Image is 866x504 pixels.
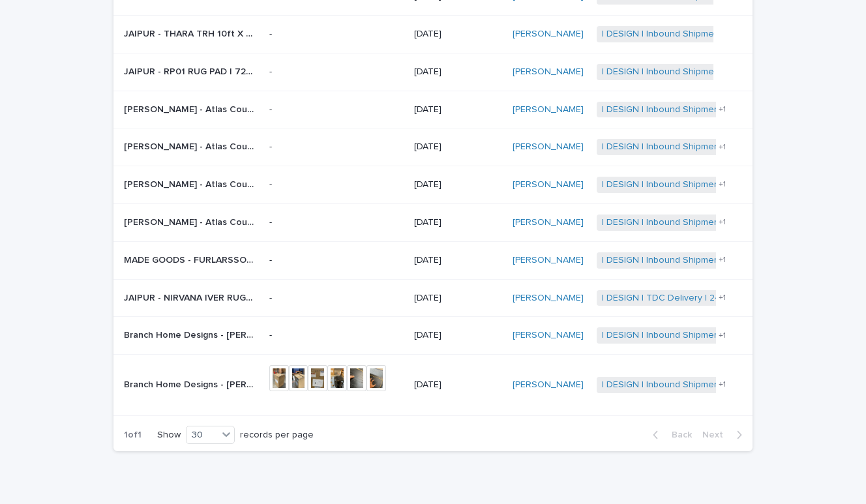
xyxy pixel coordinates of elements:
p: [DATE] [414,29,502,40]
a: I DESIGN | TDC Delivery | 24205 [602,293,737,304]
p: - [269,67,400,78]
p: Phillips Scott - Atlas Counter Stools | 71088 [124,102,257,115]
a: I DESIGN | Inbound Shipment | 23504 [602,379,756,391]
p: 1 of 1 [113,419,152,451]
a: [PERSON_NAME] [513,293,584,304]
a: [PERSON_NAME] [513,29,584,40]
p: Phillips Scott - Atlas Counter Stools | 71090 [124,177,257,190]
p: [DATE] [414,179,502,190]
p: JAIPUR - RP01 RUG PAD | 72550 [124,64,257,78]
p: [DATE] [414,293,502,304]
p: [DATE] [414,255,502,266]
span: + 1 [719,218,726,226]
a: I DESIGN | Inbound Shipment | 23505 [602,141,756,153]
span: + 1 [719,381,726,389]
p: - [269,217,400,228]
div: 30 [187,428,218,442]
span: Back [664,430,692,439]
p: - [269,255,400,266]
tr: Branch Home Designs - [PERSON_NAME] Tables Black | 71087Branch Home Designs - [PERSON_NAME] Table... [113,355,753,416]
a: [PERSON_NAME] [513,255,584,266]
p: - [269,293,400,304]
a: [PERSON_NAME] [513,330,584,341]
a: I DESIGN | Inbound Shipment | 23504 [602,330,756,341]
a: [PERSON_NAME] [513,141,584,153]
a: [PERSON_NAME] [513,67,584,78]
p: - [269,29,400,40]
a: I DESIGN | Inbound Shipment | 23901 [602,29,754,40]
p: JAIPUR - NIRVANA IVER RUG132564 | 72273 [124,290,257,304]
span: + 1 [719,332,726,340]
span: + 1 [719,106,726,113]
a: I DESIGN | Inbound Shipment | 23901 [602,67,754,78]
a: I DESIGN | Inbound Shipment | 23505 [602,104,756,115]
p: [DATE] [414,217,502,228]
tr: JAIPUR - THARA TRH 10ft X 14ft | 72549JAIPUR - THARA TRH 10ft X 14ft | 72549 -[DATE][PERSON_NAME]... [113,15,753,53]
p: Show [157,430,181,441]
tr: JAIPUR - RP01 RUG PAD | 72550JAIPUR - RP01 RUG PAD | 72550 -[DATE][PERSON_NAME] I DESIGN | Inboun... [113,53,753,91]
p: records per page [240,430,314,441]
span: + 1 [719,256,726,264]
p: [DATE] [414,141,502,153]
a: [PERSON_NAME] [513,379,584,391]
tr: MADE GOODS - FURLARSSOBC6418NVNT | 72253MADE GOODS - FURLARSSOBC6418NVNT | 72253 -[DATE][PERSON_N... [113,241,753,279]
p: - [269,141,400,153]
a: I DESIGN | Inbound Shipment | 23796 [602,255,756,266]
p: - [269,330,400,341]
button: Back [642,429,697,441]
span: + 1 [719,143,726,151]
tr: Branch Home Designs - [PERSON_NAME] Tables Black | 71086Branch Home Designs - [PERSON_NAME] Table... [113,317,753,355]
p: Branch Home Designs - George Bedside Tables Black | 71086 [124,327,257,341]
tr: [PERSON_NAME] - Atlas Counter Stools | 71088[PERSON_NAME] - Atlas Counter Stools | 71088 -[DATE][... [113,91,753,128]
a: [PERSON_NAME] [513,217,584,228]
button: Next [697,429,753,441]
a: [PERSON_NAME] [513,179,584,190]
tr: [PERSON_NAME] - Atlas Counter Stools | 71091[PERSON_NAME] - Atlas Counter Stools | 71091 -[DATE][... [113,128,753,166]
p: [DATE] [414,379,502,391]
p: JAIPUR - THARA TRH 10ft X 14ft | 72549 [124,26,257,40]
a: I DESIGN | Inbound Shipment | 23505 [602,217,756,228]
p: [DATE] [414,67,502,78]
p: - [269,179,400,190]
span: + 1 [719,181,726,188]
tr: [PERSON_NAME] - Atlas Counter Stools | 71090[PERSON_NAME] - Atlas Counter Stools | 71090 -[DATE][... [113,166,753,204]
p: Branch Home Designs - George Bedside Tables Black | 71087 [124,377,257,391]
p: [DATE] [414,104,502,115]
span: + 1 [719,294,726,302]
tr: [PERSON_NAME] - Atlas Counter Stools | 71089[PERSON_NAME] - Atlas Counter Stools | 71089 -[DATE][... [113,203,753,241]
span: Next [702,430,731,439]
p: [DATE] [414,330,502,341]
tr: JAIPUR - NIRVANA IVER RUG132564 | 72273JAIPUR - NIRVANA IVER RUG132564 | 72273 -[DATE][PERSON_NAM... [113,279,753,317]
a: I DESIGN | Inbound Shipment | 23505 [602,179,756,190]
p: - [269,104,400,115]
p: MADE GOODS - FURLARSSOBC6418NVNT | 72253 [124,252,257,266]
p: Phillips Scott - Atlas Counter Stools | 71091 [124,139,257,153]
a: [PERSON_NAME] [513,104,584,115]
p: Phillips Scott - Atlas Counter Stools | 71089 [124,215,257,228]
